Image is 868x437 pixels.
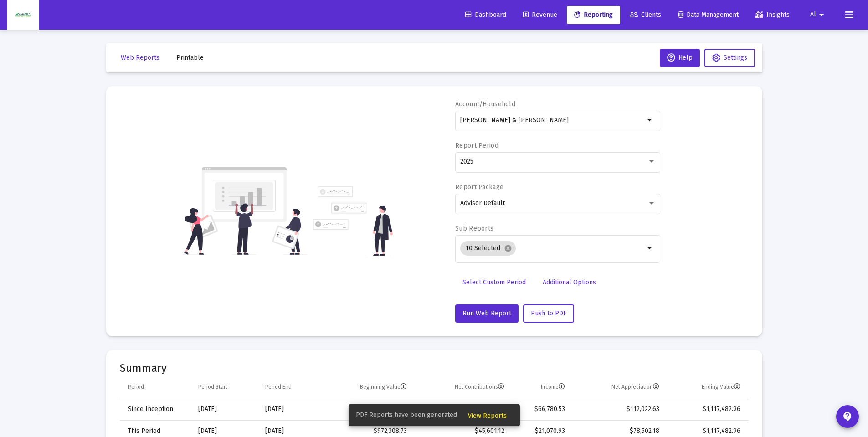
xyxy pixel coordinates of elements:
[413,376,511,398] td: Column Net Contributions
[360,383,407,391] div: Beginning Value
[458,6,514,24] a: Dashboard
[455,383,504,391] div: Net Contributions
[113,49,167,67] button: Web Reports
[667,54,693,62] span: Help
[666,376,748,398] td: Column Ending Value
[622,6,668,24] a: Clients
[465,11,506,19] span: Dashboard
[541,383,565,391] div: Income
[356,411,457,420] span: PDF Reports have been generated
[504,244,512,252] mat-icon: cancel
[461,407,514,423] button: View Reports
[842,411,853,422] mat-icon: contact_support
[169,49,211,67] button: Printable
[571,376,666,398] td: Column Net Appreciation
[455,100,515,108] label: Account/Household
[523,304,574,323] button: Push to PDF
[660,49,700,67] button: Help
[198,427,252,436] div: [DATE]
[523,11,557,19] span: Revenue
[567,6,620,24] a: Reporting
[645,243,656,254] mat-icon: arrow_drop_down
[198,405,252,414] div: [DATE]
[198,383,227,391] div: Period Start
[322,376,413,398] td: Column Beginning Value
[645,115,656,126] mat-icon: arrow_drop_down
[322,398,413,420] td: $0.00
[265,427,316,436] div: [DATE]
[128,383,144,391] div: Period
[571,398,666,420] td: $112,022.63
[120,398,192,420] td: Since Inception
[704,49,755,67] button: Settings
[460,241,516,256] mat-chip: 10 Selected
[724,54,747,62] span: Settings
[121,54,159,62] span: Web Reports
[574,11,613,19] span: Reporting
[265,383,292,391] div: Period End
[816,6,827,24] mat-icon: arrow_drop_down
[460,239,645,257] mat-chip-list: Selection
[543,278,596,286] span: Additional Options
[511,398,571,420] td: $66,780.53
[468,412,507,420] span: View Reports
[516,6,565,24] a: Revenue
[666,398,748,420] td: $1,117,482.96
[671,6,746,24] a: Data Management
[460,199,505,207] span: Advisor Default
[755,11,790,19] span: Insights
[611,383,659,391] div: Net Appreciation
[460,158,473,165] span: 2025
[630,11,661,19] span: Clients
[678,11,739,19] span: Data Management
[799,5,838,24] button: Al
[14,6,32,24] img: Dashboard
[455,304,519,323] button: Run Web Report
[455,183,503,191] label: Report Package
[120,376,192,398] td: Column Period
[120,364,749,373] mat-card-title: Summary
[455,142,498,149] label: Report Period
[259,376,322,398] td: Column Period End
[460,117,645,124] input: Search or select an account or household
[810,11,816,19] span: Al
[748,6,797,24] a: Insights
[192,376,259,398] td: Column Period Start
[462,309,511,317] span: Run Web Report
[182,166,308,256] img: reporting
[511,376,571,398] td: Column Income
[702,383,740,391] div: Ending Value
[176,54,204,62] span: Printable
[313,186,393,256] img: reporting-alt
[265,405,316,414] div: [DATE]
[531,309,566,317] span: Push to PDF
[455,225,493,232] label: Sub Reports
[462,278,526,286] span: Select Custom Period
